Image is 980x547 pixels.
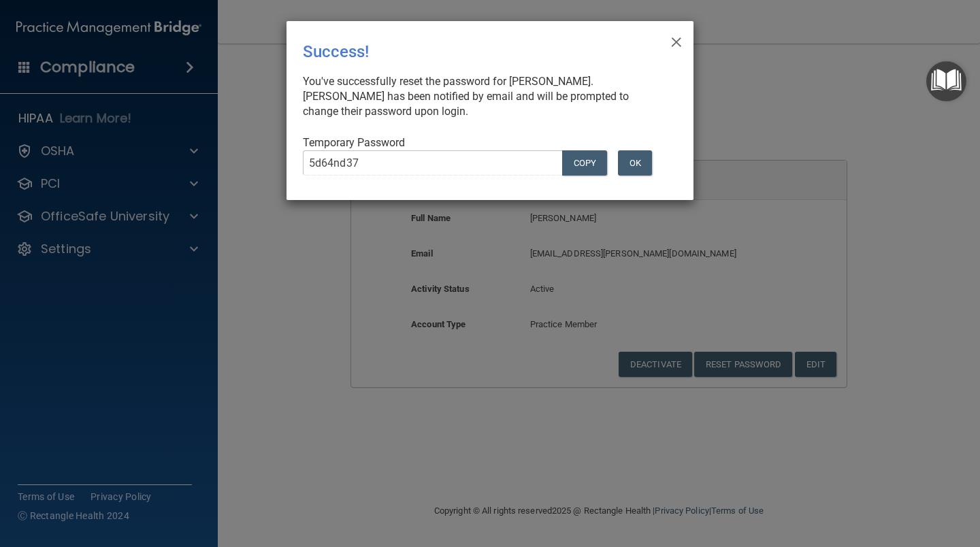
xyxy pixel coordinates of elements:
iframe: Drift Widget Chat Controller [745,450,964,505]
span: × [670,27,683,54]
div: You've successfully reset the password for [PERSON_NAME]. [PERSON_NAME] has been notified by emai... [303,74,666,119]
button: COPY [562,150,607,176]
button: OK [618,150,652,176]
span: Temporary Password [303,136,405,149]
button: Open Resource Center [926,61,966,101]
div: Success! [303,32,621,71]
